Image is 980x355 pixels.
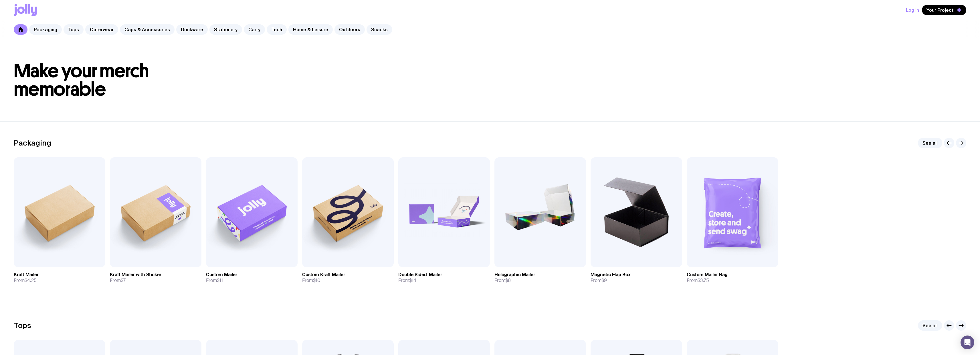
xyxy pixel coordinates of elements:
span: From [206,278,223,283]
h3: Kraft Mailer [14,272,39,278]
span: Your Project [926,7,954,13]
a: Carry [244,24,265,35]
a: Custom Mailer BagFrom$3.75 [687,267,778,288]
span: $11 [217,277,223,283]
a: Holographic MailerFrom$8 [494,267,586,288]
h2: Tops [14,321,31,330]
span: $8 [505,277,511,283]
a: Tech [267,24,287,35]
span: From [591,278,607,283]
a: Caps & Accessories [120,24,175,35]
a: Stationery [209,24,242,35]
span: From [302,278,320,283]
a: Packaging [29,24,62,35]
span: From [687,278,709,283]
span: From [110,278,126,283]
h3: Custom Mailer [206,272,237,278]
a: Kraft MailerFrom$4.25 [14,267,105,288]
span: Make your merch memorable [14,60,149,101]
h3: Magnetic Flap Box [591,272,631,278]
span: $9 [601,277,607,283]
a: See all [918,138,942,148]
span: From [494,278,511,283]
h3: Custom Mailer Bag [687,272,728,278]
span: From [14,278,37,283]
div: Open Intercom Messenger [961,336,974,349]
a: Kraft Mailer with StickerFrom$7 [110,267,201,288]
span: $10 [313,277,320,283]
h2: Packaging [14,139,51,147]
a: Magnetic Flap BoxFrom$9 [591,267,682,288]
a: Custom Kraft MailerFrom$10 [302,267,394,288]
a: Outdoors [334,24,365,35]
h3: Kraft Mailer with Sticker [110,272,161,278]
button: Log In [906,5,919,15]
h3: Custom Kraft Mailer [302,272,345,278]
a: Tops [64,24,84,35]
a: Outerwear [85,24,118,35]
h3: Double Sided-Mailer [398,272,442,278]
a: Custom MailerFrom$11 [206,267,298,288]
a: Double Sided-MailerFrom$14 [398,267,490,288]
button: Your Project [922,5,966,15]
span: $14 [409,277,416,283]
span: $3.75 [698,277,709,283]
a: Drinkware [176,24,208,35]
span: $4.25 [25,277,37,283]
a: Snacks [367,24,392,35]
a: Home & Leisure [288,24,333,35]
a: See all [918,320,942,331]
h3: Holographic Mailer [494,272,535,278]
span: $7 [121,277,126,283]
span: From [398,278,416,283]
